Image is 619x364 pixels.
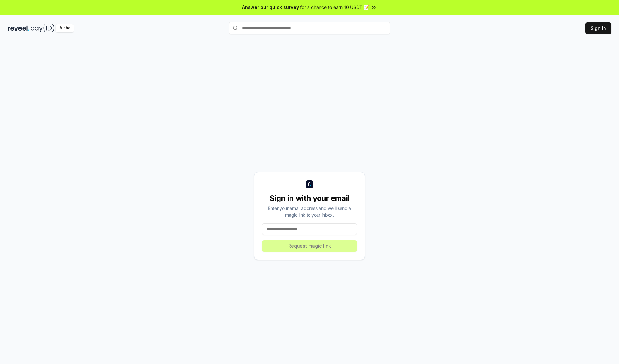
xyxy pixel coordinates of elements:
div: Alpha [56,24,74,32]
img: logo_small [306,180,313,188]
img: reveel_dark [8,24,29,32]
span: Answer our quick survey [242,4,299,11]
div: Sign in with your email [262,193,357,203]
span: for a chance to earn 10 USDT 📝 [300,4,369,11]
img: pay_id [31,24,54,32]
button: Sign In [585,22,611,34]
div: Enter your email address and we’ll send a magic link to your inbox. [262,205,357,218]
